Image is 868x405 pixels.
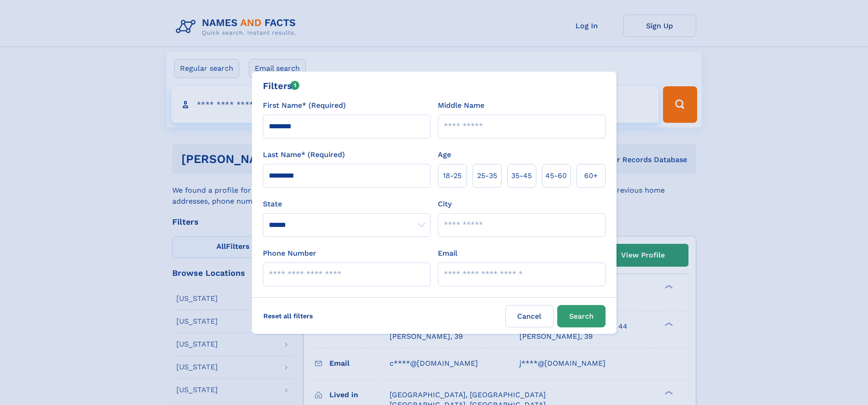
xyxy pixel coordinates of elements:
span: 35‑45 [511,170,532,181]
label: Cancel [505,305,554,327]
label: Last Name* (Required) [263,149,345,160]
label: Middle Name [438,100,484,111]
label: First Name* (Required) [263,100,346,111]
label: Reset all filters [257,305,319,327]
label: State [263,199,431,210]
span: 45‑60 [545,170,567,181]
label: Phone Number [263,248,316,259]
span: 25‑35 [477,170,497,181]
span: 60+ [584,170,598,181]
label: Email [438,248,457,259]
span: 18‑25 [443,170,462,181]
div: Filters [263,79,300,93]
label: City [438,199,452,210]
label: Age [438,149,451,160]
button: Search [557,305,606,327]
